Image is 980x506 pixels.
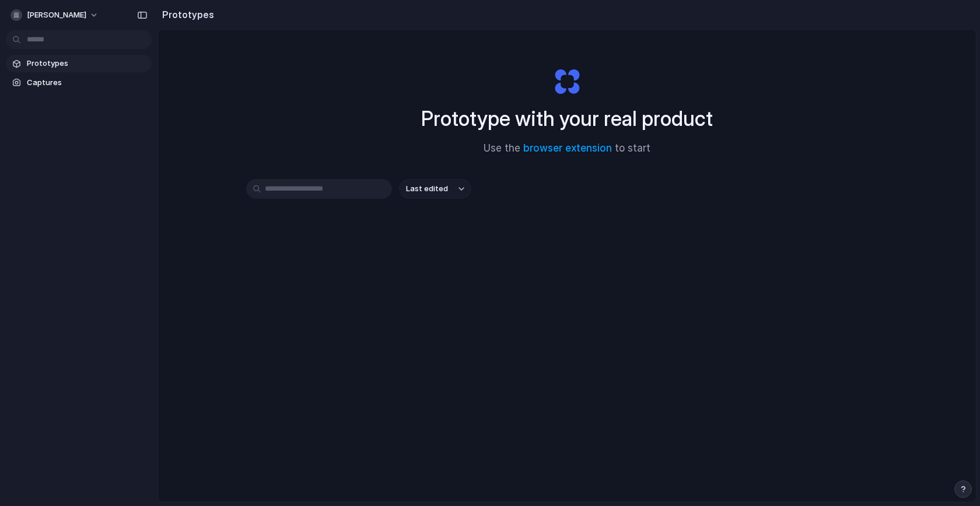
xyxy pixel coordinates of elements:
span: Use the to start [484,141,650,156]
span: [PERSON_NAME] [27,9,86,21]
span: Captures [27,77,147,89]
button: Last edited [399,179,471,199]
a: Prototypes [6,55,152,72]
span: Prototypes [27,58,147,69]
span: Last edited [406,183,448,195]
a: Captures [6,74,152,92]
h2: Prototypes [157,8,214,22]
a: browser extension [523,142,612,154]
h1: Prototype with your real product [421,103,713,134]
button: [PERSON_NAME] [6,6,104,24]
